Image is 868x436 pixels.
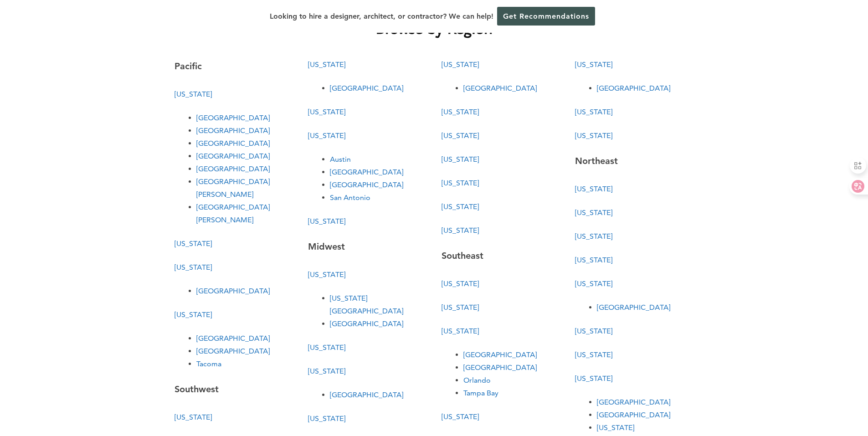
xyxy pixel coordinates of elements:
[330,390,403,399] a: [GEOGRAPHIC_DATA]
[575,232,612,241] a: [US_STATE]
[575,256,612,264] a: [US_STATE]
[330,155,351,164] a: Austin
[442,60,479,69] a: [US_STATE]
[196,287,270,295] a: [GEOGRAPHIC_DATA]
[196,203,270,224] a: [GEOGRAPHIC_DATA][PERSON_NAME]
[442,155,479,164] a: [US_STATE]
[175,90,212,98] a: [US_STATE]
[308,343,345,352] a: [US_STATE]
[308,241,345,252] strong: Midwest
[442,327,479,335] a: [US_STATE]
[597,84,670,92] a: [GEOGRAPHIC_DATA]
[330,84,403,92] a: [GEOGRAPHIC_DATA]
[575,279,612,288] a: [US_STATE]
[330,294,403,315] a: [US_STATE][GEOGRAPHIC_DATA]
[597,398,670,406] a: [GEOGRAPHIC_DATA]
[196,347,270,355] a: [GEOGRAPHIC_DATA]
[196,139,270,148] a: [GEOGRAPHIC_DATA]
[175,413,212,421] a: [US_STATE]
[196,126,270,135] a: [GEOGRAPHIC_DATA]
[442,412,479,421] a: [US_STATE]
[442,179,479,187] a: [US_STATE]
[308,414,345,423] a: [US_STATE]
[196,152,270,160] a: [GEOGRAPHIC_DATA]
[575,155,618,166] strong: Northeast
[442,202,479,211] a: [US_STATE]
[463,350,537,359] a: [GEOGRAPHIC_DATA]
[463,363,537,372] a: [GEOGRAPHIC_DATA]
[196,113,270,122] a: [GEOGRAPHIC_DATA]
[463,84,537,92] a: [GEOGRAPHIC_DATA]
[597,303,670,312] a: [GEOGRAPHIC_DATA]
[308,270,345,279] a: [US_STATE]
[463,376,491,385] a: Orlando
[442,250,483,261] strong: Southeast
[308,131,345,140] a: [US_STATE]
[442,108,479,116] a: [US_STATE]
[175,384,219,395] strong: Southwest
[330,180,403,189] a: [GEOGRAPHIC_DATA]
[442,303,479,312] a: [US_STATE]
[575,185,612,193] a: [US_STATE]
[196,164,270,173] a: [GEOGRAPHIC_DATA]
[575,374,612,383] a: [US_STATE]
[330,168,403,176] a: [GEOGRAPHIC_DATA]
[575,108,612,116] a: [US_STATE]
[308,367,345,375] a: [US_STATE]
[575,208,612,217] a: [US_STATE]
[693,370,857,425] iframe: Drift Widget Chat Controller
[175,61,202,72] strong: Pacific
[330,319,403,328] a: [GEOGRAPHIC_DATA]
[597,410,670,419] a: [GEOGRAPHIC_DATA]
[442,226,479,235] a: [US_STATE]
[575,131,612,140] a: [US_STATE]
[175,310,212,319] a: [US_STATE]
[196,177,270,199] a: [GEOGRAPHIC_DATA][PERSON_NAME]
[175,239,212,248] a: [US_STATE]
[575,350,612,359] a: [US_STATE]
[330,193,370,202] a: San Antonio
[308,60,345,69] a: [US_STATE]
[308,217,345,226] a: [US_STATE]
[497,7,595,26] a: Get Recommendations
[308,108,345,116] a: [US_STATE]
[442,279,479,288] a: [US_STATE]
[196,359,221,368] a: Tacoma
[442,131,479,140] a: [US_STATE]
[175,263,212,272] a: [US_STATE]
[196,334,270,343] a: [GEOGRAPHIC_DATA]
[463,389,498,397] a: Tampa Bay
[575,327,612,335] a: [US_STATE]
[575,60,612,69] a: [US_STATE]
